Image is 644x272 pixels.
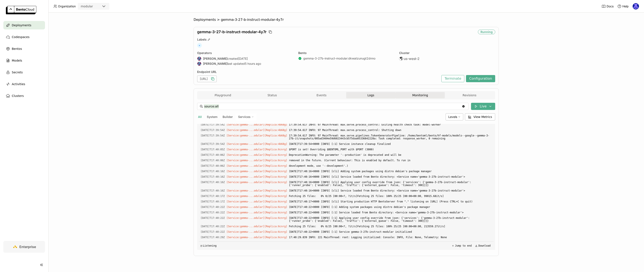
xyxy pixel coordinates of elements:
span: 2025-09-09T17:40:06.792Z [201,158,225,163]
span: 2025-09-09T17:40:29.839Z [201,240,225,245]
span: 2025-09-09T17:39:54.617Z [201,133,225,138]
span: All [198,115,202,119]
button: Builder [222,114,234,120]
button: Configuration [466,75,495,82]
span: [DATE]T17:40:16+0000 [INFO] [cli] Adding system packages using distro debian's package manager [289,169,492,174]
span: [DATE]T17:40:16+0000 [INFO] [cli] Applying user config override from json: {'services': {'gemma-3... [289,180,492,187]
a: Secrets [3,68,45,77]
div: [URL] [197,75,217,82]
span: 5 hours ago [245,62,261,66]
nav: Breadcrumbs navigation [194,18,499,22]
button: Live [471,103,495,110]
span: [Replica:6cnrg] [264,206,287,209]
div: Levels [446,113,463,120]
span: 2025-09-09T17:40:17.187Z [201,199,225,204]
span: 2025-09-09T17:40:05.436Z [201,147,225,152]
span: 2025-09-09T17:40:17.012Z [201,194,225,198]
div: Cluster [399,51,495,55]
span: [Service:gemma-...odular] [227,200,265,203]
button: Events [297,92,346,98]
a: Models [3,56,45,65]
span: 17:40:29.839 INFO: 221 MainThread: root: Logging initialized: Console: INFO, File: None, Telemetr... [289,235,492,240]
span: us-west-2 [404,57,420,61]
span: [Service:gemma-...odular] [227,230,265,233]
span: Enterprise [19,245,36,249]
span: [Replica:6cnrg] [264,159,287,162]
span: 2025-09-09T17:39:54.617Z [201,128,225,132]
div: Services [235,113,257,120]
span: [Replica:6cnrg] [264,181,287,184]
span: [Replica:6cnrg] [264,170,287,173]
span: development mode, use '--development'.) [289,164,492,168]
span: Deployments [194,18,216,22]
span: Secrets [12,70,23,75]
span: [Service:gemma-...odular] [227,164,265,167]
a: Activities [3,80,45,88]
span: [Service:gemma-...odular] [227,153,265,156]
a: Bentos [3,45,45,53]
span: [Replica:6cnrg] [264,164,287,167]
span: [Replica:4b68g] [264,123,287,126]
span: [Service:gemma-...odular] [227,195,265,198]
span: [DATE]T17:40:22+0000 [INFO] [:1] Adding system packages using distro debian's package manager [289,205,492,209]
span: Bentos [12,46,22,51]
span: gemma-3-27-b-instruct-modular-4y7r [197,30,267,34]
span: [Replica:4b68g] [264,129,287,132]
span: [Service:gemma-...odular] [227,170,265,173]
span: [Replica:6cnrg] [264,236,287,239]
button: System [206,114,218,120]
span: View Metrics [474,115,492,119]
span: 17:39:54.617 INFO: 97 MainThread: max.serve.pipelines.TokenGeneratorPipeline: /home/bentoml/bento... [289,133,492,141]
span: $PORT is set! Overriding $BENTOML_PORT with $PORT (3000) [289,147,492,152]
span: gemma-3-27-b-instruct-modular-4y7r [221,18,284,22]
strong: [PERSON_NAME] [203,62,227,66]
span: 2025-09-09T17:40:16.533Z [201,169,225,174]
div: Labels [197,38,495,41]
span: [Service:gemma-...odular] [227,148,265,151]
span: Codespaces [12,34,29,40]
div: Help [617,4,629,8]
span: [DATE]T17:40:22+0000 [INFO] [:1] Service gemma-3-27b-instruct-modular initialized [289,230,492,234]
input: Selected modular. [93,4,94,9]
span: [DATE]T17:40:16+0000 [INFO] [cli] Service loaded from Bento directory: <Service name='gemma-3-27b... [289,174,492,179]
div: last updated [197,62,293,66]
a: Clusters [3,92,45,100]
span: 2025-09-09T17:40:22.759Z [201,230,225,234]
span: [Service:gemma-...odular] [227,217,265,219]
div: Endpoint URL [197,70,439,74]
img: Jiang [197,62,201,66]
span: ◳ [201,244,202,247]
span: 17:39:54.617 INFO: 97 MainThread: max.serve.process_control: Shutting down [289,128,492,132]
span: Models [12,58,22,63]
button: View Metrics [465,113,495,120]
span: [Service:gemma-...odular] [227,143,265,145]
span: Builder [223,115,233,119]
span: 2025-09-09T17:40:16.621Z [201,180,225,185]
span: [Service:gemma-...odular] [227,206,265,209]
span: Fetching 25 files: 0% 0/25 [00:00<?, ?it/s]Fetching 25 files: 100% 25/25 [00:00<00:00, 99015.68it/s] [289,194,492,198]
span: [Replica:6cnrg] [264,200,287,203]
span: Organization [58,4,76,8]
span: 2025-09-09T17:40:06.792Z [201,153,225,157]
span: 2025-09-09T17:40:16.636Z [201,188,225,193]
span: Docs [607,4,614,8]
span: Help [622,4,629,8]
span: Clusters [12,93,24,98]
span: [Service:gemma-...odular] [227,159,265,162]
span: System [207,115,218,119]
span: 2025-09-09T17:40:22.758Z [201,224,225,229]
span: [Service:gemma-...odular] [227,236,265,239]
span: [Service:gemma-...odular] [227,211,265,214]
a: Deployments [3,21,45,29]
span: 2025-09-09T17:40:06.792Z [201,164,225,168]
span: 2025-09-09T17:40:29.839Z [201,235,225,240]
span: [Replica:6cnrg] [264,189,287,192]
span: + [197,43,202,48]
span: removed in the future. (Current behaviour: This is enabled by default. To run in [289,158,492,163]
span: [Replica:6cnrg] [264,211,287,214]
div: created [197,57,293,61]
strong: [PERSON_NAME] [203,57,227,61]
a: Enterprise [3,241,45,253]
